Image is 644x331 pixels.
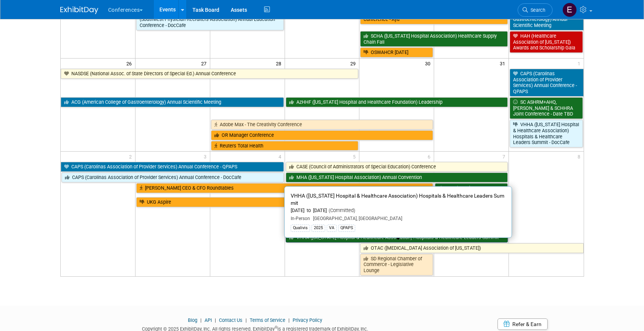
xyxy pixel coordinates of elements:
span: Search [528,7,545,13]
a: HAH (Healthcare Association of [US_STATE]) Awards and Scholarship Gala [510,31,583,53]
span: VHHA ([US_STATE] Hospital & Healthcare Association) Hospitals & Healthcare Leaders Summit [291,193,504,206]
span: 3 [203,152,210,161]
span: 2 [128,152,135,161]
div: 2025 [312,225,325,231]
a: MHA ([US_STATE] Hospital Association) Annual Convention [286,173,508,182]
span: | [198,317,203,323]
span: [GEOGRAPHIC_DATA], [GEOGRAPHIC_DATA] [310,216,402,221]
a: OSWAHCR [DATE] [360,48,433,57]
span: 7 [502,152,509,161]
a: CAPS (Carolinas Association of Provider Services) Annual Conference - QPAPS [510,69,583,97]
span: 5 [352,152,359,161]
a: ACG (American College of Gastroenterology) Annual Scientific Meeting [61,97,284,107]
a: API [205,317,212,323]
span: | [244,317,249,323]
span: 4 [278,152,285,161]
a: Reuters Total Health [211,141,359,151]
a: UKG Aspire [136,197,433,207]
div: VA [327,225,337,231]
a: HAP (Hospital/Health System Association of [US_STATE]) Southeast Connect [435,183,508,211]
span: 29 [350,59,359,68]
span: 27 [200,59,210,68]
a: Terms of Service [250,317,285,323]
span: 8 [577,152,584,161]
a: OR Manager Conference [211,130,433,140]
div: [DATE] to [DATE] [291,207,505,214]
a: CAPS (Carolinas Association of Provider Services) Annual Conference - DocCafe [61,173,284,182]
img: ExhibitDay [60,6,98,14]
span: 6 [427,152,434,161]
span: 1 [577,59,584,68]
a: SCHA ([US_STATE] Hospital Association) Healthcare Supply Chain Fall [360,31,508,47]
img: Erin Anderson [562,3,577,17]
a: ACG (American College of Gastroenterology) Annual Scientific Meeting [510,9,583,30]
a: Privacy Policy [293,317,322,323]
span: 26 [126,59,135,68]
span: 28 [275,59,285,68]
a: Contact Us [219,317,242,323]
a: SC ASHRM+AHQ, [PERSON_NAME] & SCHHRA Joint Conference - Date TBD [510,97,583,119]
a: SD Regional Chamber of Commerce - Legislative Lounge [360,254,433,276]
a: [PERSON_NAME] CEO & CFO Roundtables [136,183,433,193]
a: Refer & Earn [498,318,548,330]
a: Adobe Max - The Creativity Conference [211,120,433,130]
span: | [287,317,291,323]
span: (Committed) [327,207,355,213]
a: OTAC ([MEDICAL_DATA] Association of [US_STATE]) [360,243,583,253]
a: NWSPR (Northwest Staff Physician Recruiters) & SWPRA (Southwest Physician Recruiters Association)... [136,9,284,30]
sup: ® [275,325,277,329]
a: CAPS (Carolinas Association of Provider Services) Annual Conference - QPAPS [61,162,284,172]
a: CASE (Council of Administrators of Special Education) Conference [286,162,508,172]
span: 30 [424,59,434,68]
a: NASDSE (National Assoc. of State Directors of Special Ed.) Annual Conference [61,69,359,79]
a: VHHA ([US_STATE] Hospital & Healthcare Association) Hospitals & Healthcare Leaders Summit - DocCafe [510,120,583,147]
div: QPAPS [338,225,355,231]
span: | [213,317,218,323]
a: Search [518,3,553,17]
span: In-Person [291,216,310,221]
span: 31 [499,59,509,68]
a: AzHHF ([US_STATE] Hospital and Healthcare Foundation) Leadership [286,97,508,107]
a: Blog [188,317,197,323]
div: Qualivis [291,225,310,231]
